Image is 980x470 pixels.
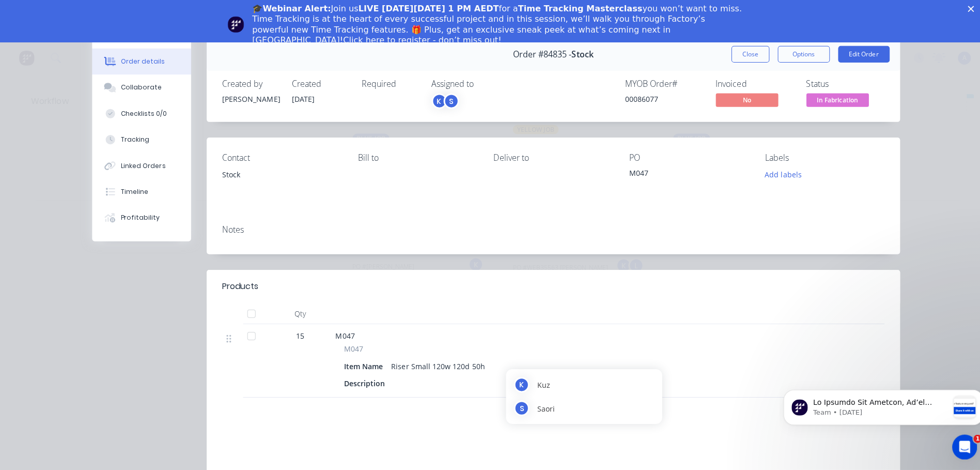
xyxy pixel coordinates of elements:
span: Kuz [533,381,546,391]
div: Stock [221,170,339,184]
div: Tracking [120,138,148,147]
div: Products [221,282,257,294]
div: S [440,96,456,112]
div: M047 [625,170,743,184]
span: 1 [966,435,974,443]
iframe: Intercom notifications message [773,370,980,442]
div: Join us for a you won’t want to miss. Time Tracking is at the heart of every successful project a... [251,7,738,49]
button: Linked Orders [91,155,190,181]
span: Stock [567,53,589,63]
span: Order #84835 - [509,53,567,63]
div: Qty [267,305,329,325]
div: Created by [221,82,277,92]
button: KS [428,96,456,112]
div: S [510,401,525,417]
div: Invoiced [710,82,788,92]
button: In Fabrication [800,96,862,112]
button: Timeline [91,181,190,207]
button: Checklists 0/0 [91,103,190,129]
b: 🎓Webinar Alert: [251,7,329,17]
button: Collaborate [91,78,190,103]
button: Close [726,49,764,66]
div: Profitability [120,215,159,224]
div: Stock [221,170,339,203]
button: Tracking [91,129,190,155]
button: Options [772,49,823,66]
div: PO [625,156,743,165]
iframe: Intercom live chat [945,435,970,460]
div: Required [359,82,416,92]
div: Linked Orders [120,163,164,173]
div: Labels [759,156,878,165]
div: Timeline [120,189,147,199]
button: Order details [91,52,190,78]
div: Bill to [355,156,473,165]
button: Add labels [754,170,801,184]
span: In Fabrication [800,96,862,109]
span: [DATE] [290,97,313,107]
button: Profitability [91,207,190,233]
span: Saori [533,404,551,415]
button: Edit Order [832,49,883,66]
div: Close [960,9,971,16]
div: Created [290,82,347,92]
div: Collaborate [120,86,161,95]
div: [PERSON_NAME] [221,96,277,107]
div: Status [800,82,878,92]
div: 00086077 [620,96,698,107]
b: Time Tracking Masterclass [514,7,637,17]
a: Click here to register - don’t miss out! [340,38,497,48]
span: M047 [341,344,361,355]
div: K [510,378,525,393]
span: 15 [294,331,302,342]
div: Checklists 0/0 [120,112,165,121]
p: Message from Team, sent 1w ago [34,39,168,48]
div: Description [341,376,386,391]
img: Profile image for Team [226,20,242,36]
div: Item Name [341,359,384,374]
span: M047 [333,332,352,342]
div: K [428,96,444,112]
div: Riser Small 120w 120d 50h [384,359,486,374]
div: Assigned to [428,82,532,92]
b: LIVE [DATE][DATE] 1 PM AEDT [355,7,495,17]
div: MYOB Order # [620,82,698,92]
div: Notes [221,226,878,236]
div: Deliver to [490,156,608,165]
div: Order details [120,60,164,69]
span: No [710,96,772,109]
div: Contact [221,156,339,165]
